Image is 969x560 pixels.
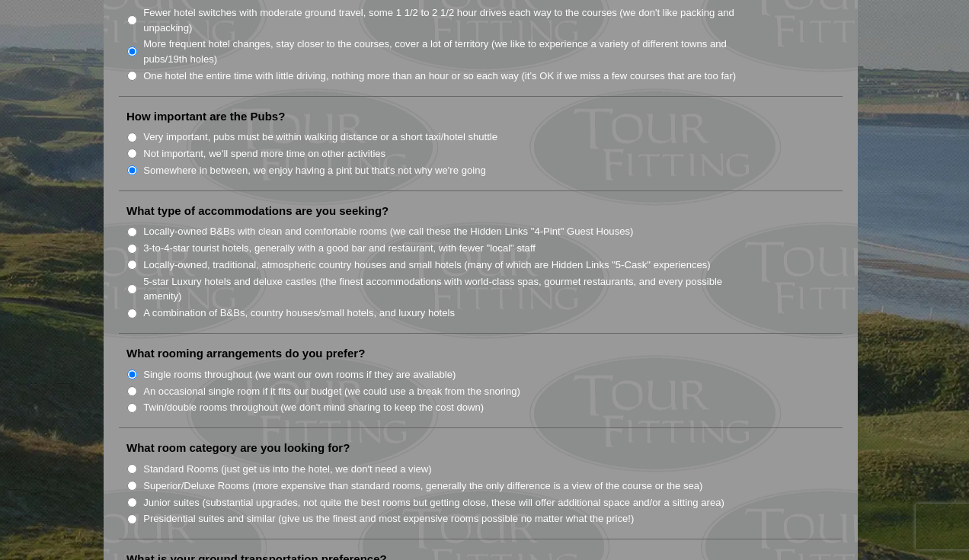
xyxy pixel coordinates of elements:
[143,400,484,415] label: Twin/double rooms throughout (we don't mind sharing to keep the cost down)
[143,478,702,494] label: Superior/Deluxe Rooms (more expensive than standard rooms, generally the only difference is a vie...
[126,346,365,361] label: What rooming arrangements do you prefer?
[143,146,385,162] label: Not important, we'll spend more time on other activities
[143,495,724,510] label: Junior suites (substantial upgrades, not quite the best rooms but getting close, these will offer...
[143,258,711,273] label: Locally-owned, traditional, atmospheric country houses and small hotels (many of which are Hidden...
[143,462,432,477] label: Standard Rooms (just get us into the hotel, we don't need a view)
[126,440,350,456] label: What room category are you looking for?
[143,367,456,382] label: Single rooms throughout (we want our own rooms if they are available)
[143,511,634,526] label: Presidential suites and similar (give us the finest and most expensive rooms possible no matter w...
[143,274,756,304] label: 5-star Luxury hotels and deluxe castles (the finest accommodations with world-class spas, gourmet...
[143,69,736,84] label: One hotel the entire time with little driving, nothing more than an hour or so each way (it’s OK ...
[143,306,455,321] label: A combination of B&Bs, country houses/small hotels, and luxury hotels
[126,203,389,219] label: What type of accommodations are you seeking?
[143,224,633,239] label: Locally-owned B&Bs with clean and comfortable rooms (we call these the Hidden Links "4-Pint" Gues...
[126,109,285,124] label: How important are the Pubs?
[143,241,536,256] label: 3-to-4-star tourist hotels, generally with a good bar and restaurant, with fewer "local" staff
[143,37,756,66] label: More frequent hotel changes, stay closer to the courses, cover a lot of territory (we like to exp...
[143,163,486,178] label: Somewhere in between, we enjoy having a pint but that's not why we're going
[143,130,497,145] label: Very important, pubs must be within walking distance or a short taxi/hotel shuttle
[143,5,756,35] label: Fewer hotel switches with moderate ground travel, some 1 1/2 to 2 1/2 hour drives each way to the...
[143,384,520,399] label: An occasional single room if it fits our budget (we could use a break from the snoring)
